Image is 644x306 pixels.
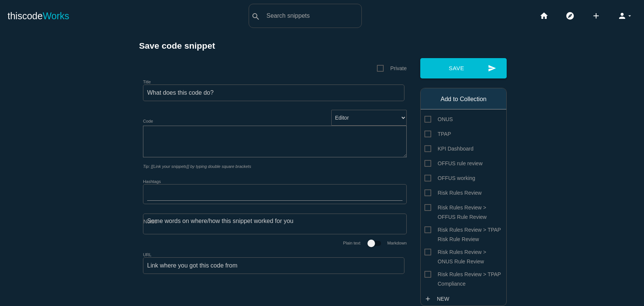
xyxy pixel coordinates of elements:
label: Plain text Markdown [343,241,407,245]
i: explore [566,4,575,28]
label: Hashtags [143,179,161,184]
b: Save code snippet [139,41,215,51]
i: home [539,4,549,28]
i: search [251,5,260,29]
span: Risk Rules Review > ONUS Rule Review [424,248,503,257]
span: Works [43,11,69,21]
span: Risk Rules Review > TPAP Risk Rule Review [424,225,503,235]
label: URL [143,252,151,257]
span: OFFUS rule review [424,159,483,168]
input: Search snippets [263,8,361,24]
span: Risk Rules Review > OFFUS Rule Review [424,203,503,212]
label: Notes [143,218,157,225]
i: add [424,292,431,306]
span: OFFUS working [424,174,475,183]
i: add [592,4,601,28]
a: thiscodeWorks [8,4,69,28]
i: person [618,4,627,28]
a: addNew [424,292,453,306]
input: Link where you got this code from [143,257,404,274]
span: Private [377,64,407,73]
span: TPAP [424,129,451,139]
span: Risk Rules Review [424,188,482,198]
span: KPI Dashboard [424,144,473,154]
span: Risk Rules Review > TPAP Compliance [424,270,503,279]
input: What does this code do? [143,85,404,101]
i: arrow_drop_down [627,4,633,28]
span: ONUS [424,115,453,124]
i: send [488,58,496,78]
button: sendSave [420,58,507,78]
button: search [249,4,263,28]
label: Title [143,80,151,84]
h6: Add to Collection [424,96,503,103]
i: Tip: [[Link your snippets]] by typing double square brackets [143,164,251,169]
label: Code [143,119,153,123]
